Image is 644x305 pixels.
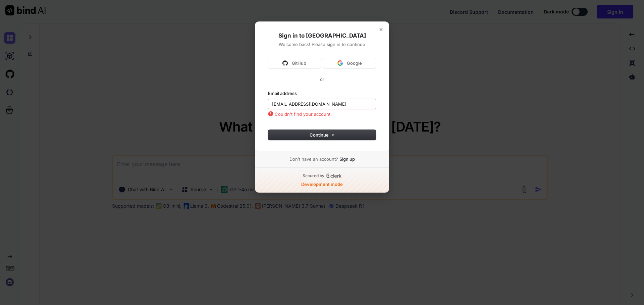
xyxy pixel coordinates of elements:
h1: Sign in to [GEOGRAPHIC_DATA] [268,32,376,40]
a: Clerk logo [326,173,342,178]
img: Sign in with GitHub [282,60,288,66]
button: Sign in with GoogleGoogle [323,58,376,68]
input: Enter your email address [268,99,376,109]
button: Sign in with GitHubGitHub [268,58,321,68]
p: Development mode [301,181,343,187]
span: Continue [310,132,335,138]
label: Email address [268,90,297,96]
img: Sign in with Google [337,60,343,66]
p: or [320,76,324,82]
button: Close modal [375,24,387,35]
button: Continue [268,130,376,140]
span: Don’t have an account? [289,156,338,162]
span: Google [347,60,362,66]
p: Secured by [303,173,324,179]
a: Sign up [339,156,355,162]
p: Couldn't find your account. [268,111,332,117]
span: GitHub [292,60,306,66]
p: Welcome back! Please sign in to continue [268,41,376,47]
